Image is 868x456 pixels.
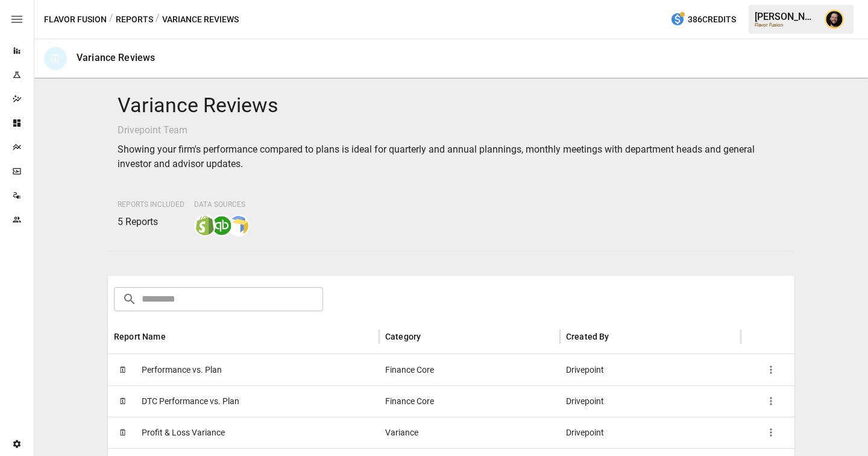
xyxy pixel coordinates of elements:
[142,355,222,385] span: Performance vs. Plan
[825,10,844,29] img: Ciaran Nugent
[560,354,741,385] div: Drivepoint
[142,386,239,417] span: DTC Performance vs. Plan
[755,11,817,22] div: [PERSON_NAME]
[385,332,421,341] div: Category
[118,142,785,171] p: Showing your firm's performance compared to plans is ideal for quarterly and annual plannings, mo...
[560,385,741,417] div: Drivepoint
[44,47,67,70] div: 🗓
[114,361,132,379] span: 🗓
[688,12,736,27] span: 386 Credits
[114,392,132,410] span: 🗓
[665,8,741,31] button: 386Credits
[114,332,166,341] div: Report Name
[77,52,155,63] div: Variance Reviews
[109,12,113,27] div: /
[44,12,107,27] button: Flavor Fusion
[229,216,248,235] img: smart model
[156,12,160,27] div: /
[379,354,560,385] div: Finance Core
[566,332,609,341] div: Created By
[379,417,560,448] div: Variance
[379,385,560,417] div: Finance Core
[611,328,627,345] button: Sort
[116,12,153,27] button: Reports
[118,200,184,209] span: Reports Included
[422,328,439,345] button: Sort
[560,417,741,448] div: Drivepoint
[167,328,184,345] button: Sort
[755,22,817,28] div: Flavor Fusion
[212,216,231,235] img: quickbooks
[194,200,245,209] span: Data Sources
[114,423,132,442] span: 🗓
[817,2,851,36] button: Ciaran Nugent
[195,216,215,235] img: shopify
[118,93,785,118] h4: Variance Reviews
[118,215,184,229] p: 5 Reports
[142,417,225,448] span: Profit & Loss Variance
[118,123,785,138] p: Drivepoint Team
